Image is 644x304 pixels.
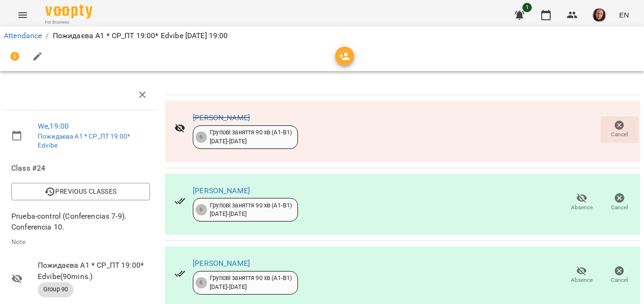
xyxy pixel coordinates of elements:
div: Групові заняття 90 хв (А1-В1) [DATE] - [DATE] [210,128,292,146]
span: Cancel [611,276,628,284]
span: Class #24 [11,163,150,174]
p: Prueba-control (Conferencias 7-9). Conferencia 10. [11,211,150,233]
span: For Business [45,19,92,25]
span: Group 90 [38,285,74,294]
button: Previous Classes [11,183,150,200]
a: We , 19:00 [38,122,69,131]
span: Пожидаєва А1 * СР_ПТ 19:00* Edvibe ( 90 mins. ) [38,260,150,282]
span: Cancel [611,204,628,212]
img: Voopty Logo [45,5,92,18]
img: 09dce9ce98c38e7399589cdc781be319.jpg [593,8,606,22]
button: Cancel [601,116,638,143]
button: Absence [563,189,601,215]
p: Note [11,238,150,247]
button: Menu [11,4,34,26]
nav: breadcrumb [4,30,640,41]
span: EN [619,10,629,20]
button: EN [615,6,633,24]
div: Групові заняття 90 хв (А1-В1) [DATE] - [DATE] [210,201,292,219]
a: [PERSON_NAME] [193,186,250,195]
button: Cancel [601,189,638,215]
div: 6 [196,277,207,288]
div: 6 [196,204,207,215]
a: Пожидаєва А1 * СР_ПТ 19:00* Edvibe [38,132,130,149]
div: 6 [196,131,207,143]
span: 1 [522,3,532,12]
a: [PERSON_NAME] [193,113,250,122]
span: Absence [571,276,593,284]
a: [PERSON_NAME] [193,259,250,268]
button: Absence [563,262,601,288]
p: Пожидаєва А1 * СР_ПТ 19:00* Edvibe [DATE] 19:00 [53,30,228,41]
button: Cancel [601,262,638,288]
span: Previous Classes [19,186,142,197]
div: Групові заняття 90 хв (А1-В1) [DATE] - [DATE] [210,274,292,291]
span: Absence [571,204,593,212]
li: / [46,30,49,41]
span: Cancel [611,131,628,139]
a: Attendance [4,31,42,40]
